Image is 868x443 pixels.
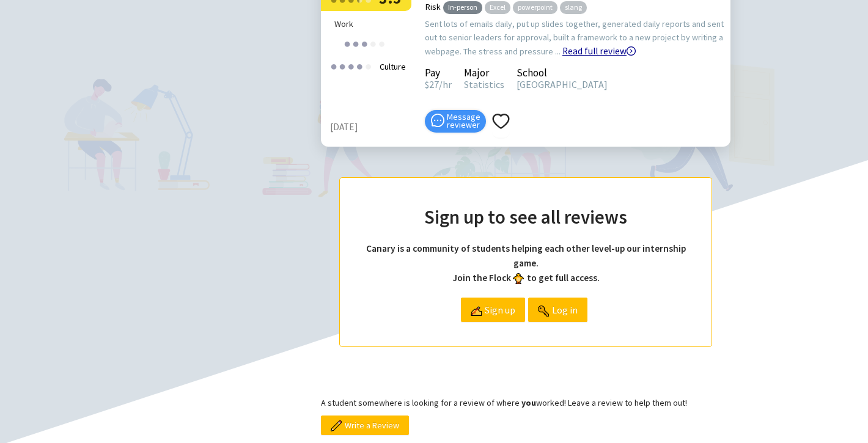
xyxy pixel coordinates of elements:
[364,56,372,75] div: ●
[464,78,504,90] span: Statistics
[425,2,441,11] div: Risk
[330,56,337,75] div: ●
[376,56,410,77] div: Culture
[339,56,346,75] div: ●
[321,416,409,435] button: Write a Review
[352,34,359,53] div: ●
[513,273,524,284] img: bird_front.png
[485,298,515,321] span: Sign up
[461,298,525,322] a: Sign up
[347,56,355,75] div: ●
[356,56,363,75] div: ●
[552,298,578,321] span: Log in
[364,202,687,232] h2: Sign up to see all reviews
[364,241,687,286] h4: Canary is a community of students helping each other level-up our internship game. Join the Flock...
[431,114,444,127] span: message
[344,34,351,53] div: ●
[538,306,549,317] img: login.png
[560,1,587,14] span: slang
[528,298,587,322] a: Log in
[334,17,406,31] div: Work
[517,78,608,90] span: [GEOGRAPHIC_DATA]
[331,420,342,431] img: pencil.png
[513,1,557,14] span: powerpoint
[425,78,439,90] span: 27
[439,78,452,90] span: /hr
[471,306,482,317] img: register.png
[321,396,730,409] p: A student somewhere is looking for a review of where worked! Leave a review to help them out!
[521,397,536,408] b: you
[485,1,510,14] span: Excel
[330,120,419,134] div: [DATE]
[425,68,452,77] div: Pay
[425,78,429,90] span: $
[345,419,399,432] span: Write a Review
[378,34,385,53] div: ●
[425,17,724,59] div: Sent lots of emails daily, put up slides together, generated daily reports and sent out to senior...
[447,113,480,129] span: Message reviewer
[492,112,510,130] span: heart
[369,34,377,53] div: ●
[517,68,608,77] div: School
[443,1,482,14] span: In-person
[627,46,636,56] span: right-circle
[361,34,368,53] div: ●
[464,68,504,77] div: Major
